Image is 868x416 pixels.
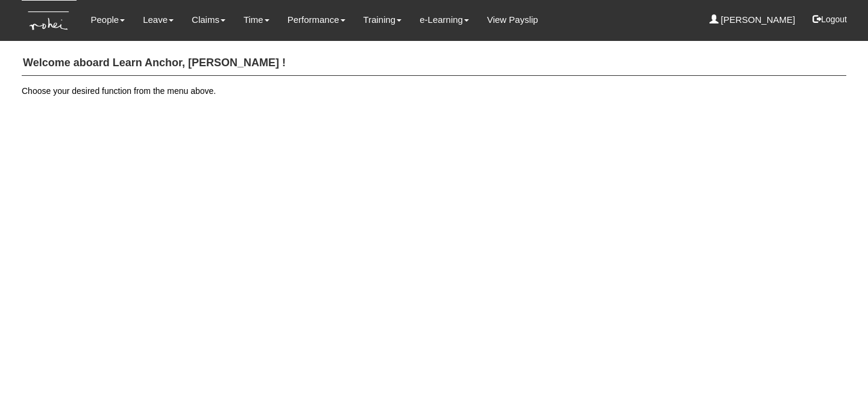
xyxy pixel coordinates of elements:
[22,85,846,97] p: Choose your desired function from the menu above.
[709,6,796,34] a: [PERSON_NAME]
[22,1,77,41] img: KTs7HI1dOZG7tu7pUkOpGGQAiEQAiEQAj0IhBB1wtXDg6BEAiBEAiBEAiB4RGIoBtemSRFIRACIRACIRACIdCLQARdL1w5OAR...
[22,51,846,76] h4: Welcome aboard Learn Anchor, [PERSON_NAME] !
[90,6,125,34] a: People
[192,6,225,34] a: Claims
[143,6,174,34] a: Leave
[487,6,538,34] a: View Payslip
[420,6,469,34] a: e-Learning
[804,5,855,34] button: Logout
[244,6,269,34] a: Time
[288,6,345,34] a: Performance
[363,6,402,34] a: Training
